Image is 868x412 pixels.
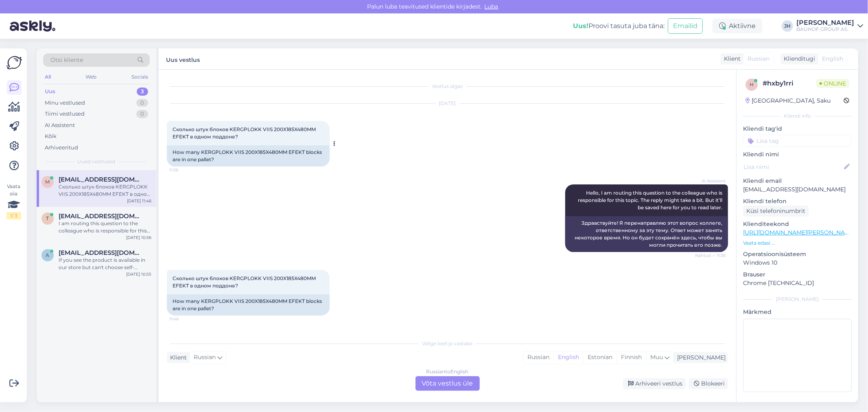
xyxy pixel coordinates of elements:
div: Kliendi info [743,112,852,120]
div: Russian [523,351,553,364]
div: 0 [136,99,148,107]
div: [PERSON_NAME] [743,296,852,303]
div: [PERSON_NAME] [796,20,854,26]
div: Klienditugi [781,55,815,63]
div: Valige keel ja vastake [167,340,728,347]
div: I am routing this question to the colleague who is responsible for this topic. The reply might ta... [59,220,151,234]
div: Arhiveeri vestlus [623,378,686,389]
div: [DATE] 10:56 [126,234,151,241]
span: 11:36 [169,167,200,173]
div: Russian to English [426,368,469,375]
div: 1 / 3 [7,212,21,219]
p: Märkmed [743,308,852,316]
div: Aktiivne [713,19,762,33]
div: [GEOGRAPHIC_DATA], Saku [746,96,831,105]
div: Blokeeri [689,378,728,389]
img: Askly Logo [7,55,22,70]
label: Uus vestlus [166,53,200,64]
span: Russian [194,353,216,362]
span: Сколько штук блоков KERGPLOKK VIIS 200X185X480MM EFEKT в одном поддоне? [173,126,317,140]
span: 11:46 [169,316,200,322]
button: Emailid [668,18,703,34]
span: Uued vestlused [78,158,116,165]
span: Muu [650,353,663,361]
div: Vestlus algas [167,83,728,90]
p: Kliendi tag'id [743,125,852,133]
p: Klienditeekond [743,220,852,228]
div: Proovi tasuta juba täna: [573,21,665,31]
p: Chrome [TECHNICAL_ID] [743,279,852,287]
div: 3 [137,88,148,96]
div: Kõik [45,132,57,140]
span: a [46,252,50,258]
input: Lisa tag [743,135,852,147]
span: aria.margarita79@gmail.com [59,249,143,256]
span: mihhail_66@mail.ru [59,176,143,183]
div: Web [84,72,98,82]
p: Kliendi email [743,177,852,185]
div: Estonian [583,351,617,364]
p: Operatsioonisüsteem [743,250,852,259]
div: Vaata siia [7,183,21,219]
div: [DATE] 10:55 [126,271,151,277]
span: m [46,179,50,185]
div: Võta vestlus üle [415,376,480,391]
div: Arhiveeritud [45,144,78,152]
a: [PERSON_NAME]BAUHOF GROUP AS [796,20,863,33]
p: [EMAIL_ADDRESS][DOMAIN_NAME] [743,185,852,194]
span: Hello, I am routing this question to the colleague who is responsible for this topic. The reply m... [578,190,724,210]
div: Klient [167,353,187,362]
div: [DATE] 11:46 [127,198,151,204]
div: How many KERGPLOKK VIIS 200X185X480MM EFEKT blocks are in one pallet? [167,294,330,316]
div: Küsi telefoninumbrit [743,206,809,217]
span: English [822,55,843,63]
span: AI Assistent [695,178,726,184]
div: Сколько штук блоков KERGPLOKK VIIS 200X185X480MM EFEKT в одном поддоне? [59,183,151,198]
div: All [43,72,52,82]
p: Vaata edasi ... [743,239,852,247]
p: Windows 10 [743,259,852,267]
span: Otsi kliente [50,56,83,64]
div: [PERSON_NAME] [674,353,726,362]
div: JH [782,20,793,32]
div: How many KERGPLOKK VIIS 200X185X480MM EFEKT blocks are in one pallet? [167,145,330,167]
div: Minu vestlused [45,99,85,107]
div: # hxby1rri [763,79,816,88]
div: English [553,351,583,364]
div: AI Assistent [45,121,75,129]
p: Kliendi telefon [743,197,852,206]
span: Luba [482,3,501,10]
div: Здравствуйте! Я перенаправляю этот вопрос коллеге, ответственному за эту тему. Ответ может занять... [565,216,728,252]
div: Finnish [617,351,646,364]
div: BAUHOF GROUP AS [796,26,854,33]
div: Uus [45,88,55,96]
div: Tiimi vestlused [45,110,85,118]
b: Uus! [573,22,588,30]
div: If you see the product is available in our store but can't choose self-pickup, it might be becaus... [59,256,151,271]
span: Сколько штук блоков KERGPLOKK VIIS 200X185X480MM EFEKT в одном поддоне? [173,275,317,289]
p: Brauser [743,270,852,279]
div: Socials [130,72,150,82]
div: 0 [136,110,148,118]
div: Klient [721,55,741,63]
input: Lisa nimi [743,162,842,171]
span: Russian [748,55,770,63]
div: [DATE] [167,100,728,107]
p: Kliendi nimi [743,150,852,159]
span: t [46,215,49,221]
span: Online [816,79,849,88]
span: Nähtud ✓ 11:36 [695,252,726,259]
span: toiffel@gmail.com [59,213,143,220]
span: h [750,81,754,88]
a: [URL][DOMAIN_NAME][PERSON_NAME] [743,229,855,236]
